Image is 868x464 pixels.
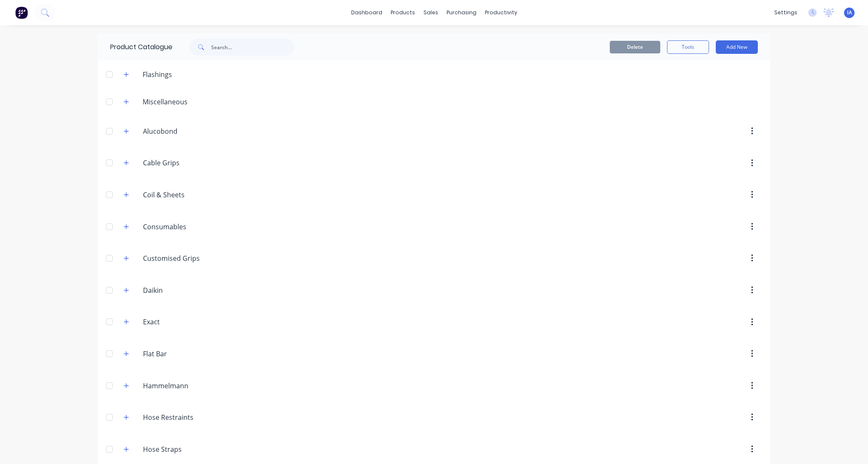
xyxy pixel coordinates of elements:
input: Enter category name [143,253,243,263]
input: Enter category name [143,381,243,391]
input: Search... [211,39,294,56]
input: Enter category name [143,317,243,327]
div: purchasing [442,6,481,19]
input: Enter category name [143,285,243,295]
div: sales [419,6,442,19]
img: Factory [15,6,28,19]
input: Enter category name [143,349,243,359]
div: products [386,6,419,19]
input: Enter category name [143,412,243,422]
input: Enter category name [143,190,243,200]
input: Enter category name [143,158,243,168]
div: settings [770,6,802,19]
button: Tools [667,40,709,54]
div: Flashings [136,69,179,80]
span: IA [847,9,852,16]
input: Enter category name [143,222,243,232]
button: Delete [610,41,660,53]
div: Miscellaneous [136,97,194,107]
div: Product Catalogue [98,34,172,61]
input: Enter category name [143,126,243,136]
a: dashboard [347,6,386,19]
div: productivity [481,6,521,19]
button: Add New [716,40,758,54]
input: Enter category name [143,444,243,454]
